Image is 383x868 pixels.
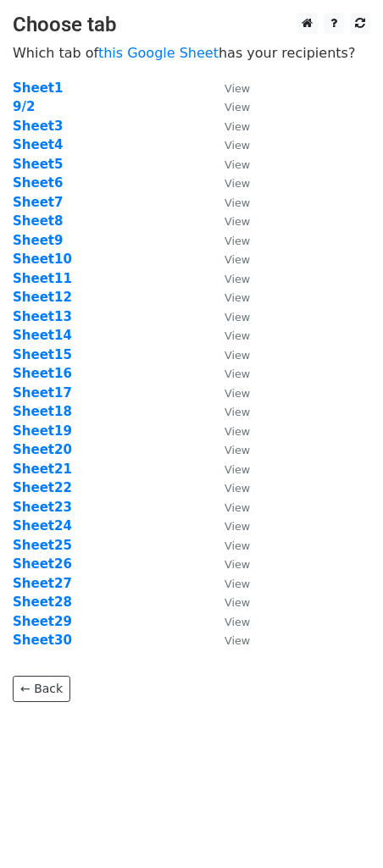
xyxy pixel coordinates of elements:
a: View [208,633,250,648]
small: View [225,520,250,533]
small: View [225,578,250,590]
small: View [225,139,250,152]
a: Sheet27 [13,576,72,591]
a: View [208,119,250,134]
small: View [225,596,250,609]
small: View [225,425,250,438]
a: View [208,462,250,477]
a: View [208,500,250,515]
small: View [225,368,250,380]
a: Sheet19 [13,423,72,439]
a: View [208,309,250,324]
a: ← Back [13,676,70,702]
small: View [225,558,250,571]
a: View [208,385,250,401]
small: View [225,235,250,247]
a: View [208,99,250,114]
a: Sheet21 [13,462,72,477]
small: View [225,329,250,342]
small: View [225,501,250,514]
a: Sheet14 [13,328,72,343]
a: Sheet12 [13,290,72,305]
strong: Sheet30 [13,633,72,648]
small: View [225,463,250,476]
small: View [225,215,250,228]
a: Sheet26 [13,556,72,572]
small: View [225,539,250,552]
small: View [225,444,250,456]
strong: Sheet20 [13,442,72,457]
small: View [225,387,250,400]
small: View [225,311,250,323]
a: View [208,271,250,286]
a: Sheet22 [13,480,72,495]
a: View [208,556,250,572]
a: View [208,366,250,381]
a: Sheet8 [13,213,63,229]
a: View [208,347,250,362]
small: View [225,196,250,209]
a: View [208,175,250,191]
small: View [225,634,250,647]
a: View [208,594,250,610]
a: View [208,404,250,419]
a: View [208,213,250,229]
a: Sheet18 [13,404,72,419]
small: View [225,291,250,304]
small: View [225,349,250,362]
a: Sheet28 [13,594,72,610]
a: this Google Sheet [98,45,219,61]
a: View [208,195,250,210]
a: Sheet10 [13,252,72,267]
a: View [208,233,250,248]
a: Sheet3 [13,119,63,134]
a: Sheet5 [13,157,63,172]
a: View [208,290,250,305]
a: Sheet7 [13,195,63,210]
a: Sheet9 [13,233,63,248]
a: View [208,252,250,267]
a: View [208,614,250,629]
a: View [208,576,250,591]
a: 9/2 [13,99,35,114]
small: View [225,82,250,95]
a: Sheet11 [13,271,72,286]
a: Sheet17 [13,385,72,401]
strong: Sheet4 [13,137,63,152]
strong: Sheet24 [13,518,72,534]
small: View [225,120,250,133]
a: Sheet6 [13,175,63,191]
a: View [208,442,250,457]
strong: Sheet1 [13,80,63,96]
a: View [208,480,250,495]
a: View [208,137,250,152]
a: View [208,538,250,553]
strong: Sheet16 [13,366,72,381]
a: View [208,157,250,172]
a: Sheet23 [13,500,72,515]
strong: Sheet15 [13,347,72,362]
small: View [225,482,250,495]
small: View [225,158,250,171]
small: View [225,406,250,418]
small: View [225,273,250,285]
a: Sheet29 [13,614,72,629]
a: Sheet13 [13,309,72,324]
